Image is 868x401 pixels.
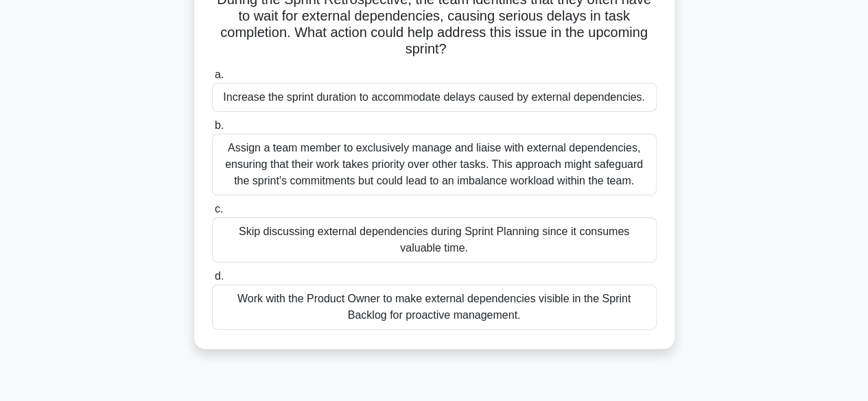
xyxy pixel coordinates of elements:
div: Increase the sprint duration to accommodate delays caused by external dependencies. [212,83,657,112]
div: Assign a team member to exclusively manage and liaise with external dependencies, ensuring that t... [212,134,657,195]
div: Work with the Product Owner to make external dependencies visible in the Sprint Backlog for proac... [212,284,657,330]
span: c. [215,203,223,215]
span: a. [215,69,224,80]
div: Skip discussing external dependencies during Sprint Planning since it consumes valuable time. [212,217,657,263]
span: d. [215,270,224,282]
span: b. [215,119,224,131]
